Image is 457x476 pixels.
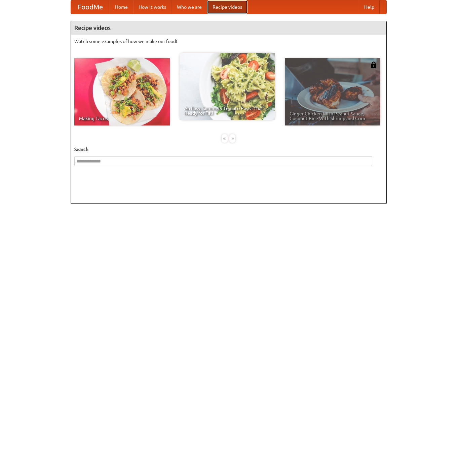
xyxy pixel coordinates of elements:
span: Making Tacos [79,116,165,121]
h4: Recipe videos [71,21,386,35]
a: Recipe videos [207,0,247,14]
a: Who we are [172,0,207,14]
a: Making Tacos [74,58,170,125]
img: 483408.png [370,62,377,68]
span: An Easy, Summery Tomato Pasta That's Ready for Fall [184,106,270,115]
a: Help [359,0,380,14]
h5: Search [74,146,383,153]
div: » [229,134,235,143]
a: FoodMe [71,0,110,14]
div: « [222,134,228,143]
a: An Easy, Summery Tomato Pasta That's Ready for Fall [180,53,275,120]
p: Watch some examples of how we make our food! [74,38,383,45]
a: Home [110,0,133,14]
a: How it works [133,0,172,14]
